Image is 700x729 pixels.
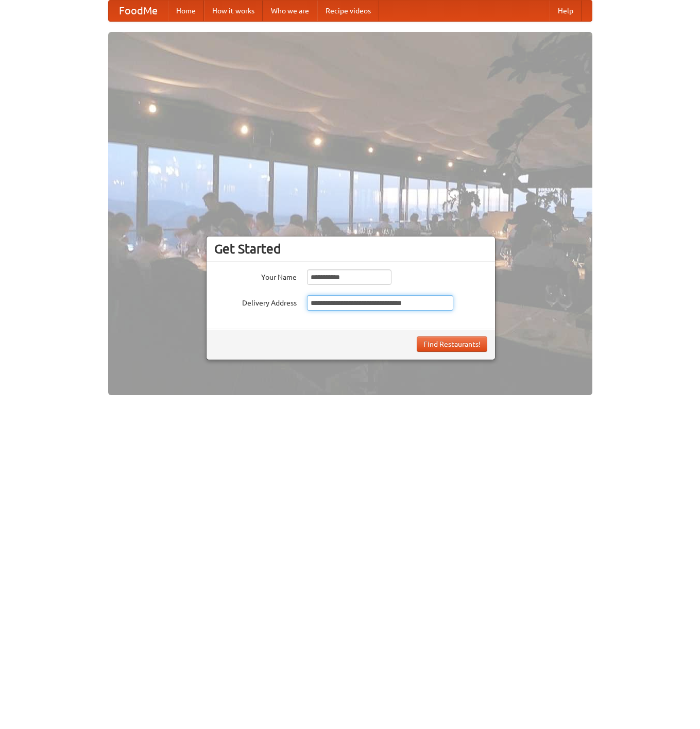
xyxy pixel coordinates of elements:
a: Who we are [263,1,317,21]
a: Help [550,1,582,21]
h3: Get Started [214,241,487,257]
a: Home [168,1,204,21]
label: Delivery Address [214,295,297,308]
a: Recipe videos [317,1,379,21]
label: Your Name [214,269,297,282]
a: FoodMe [109,1,168,21]
a: How it works [204,1,263,21]
button: Find Restaurants! [417,336,487,352]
